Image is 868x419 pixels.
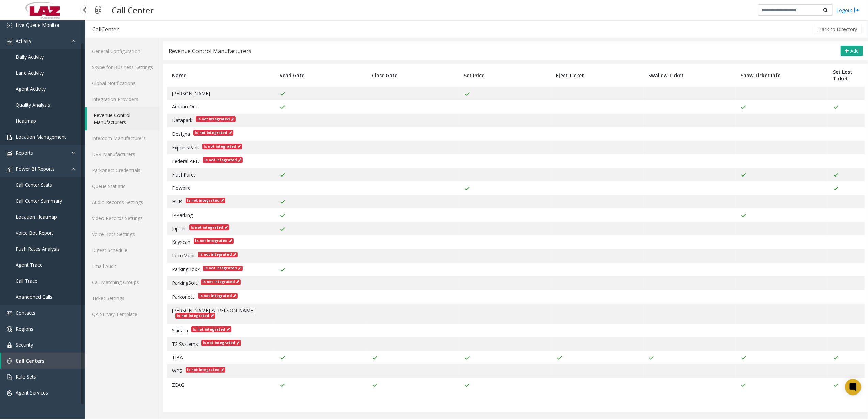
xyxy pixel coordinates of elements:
[7,39,12,44] img: 'icon'
[280,227,285,232] img: check_green.svg
[193,130,233,136] span: Is not integrated
[172,103,199,110] span: Amano One
[172,294,194,300] span: Parkonect
[203,266,243,271] span: Is not integrated
[741,213,746,218] img: check_green.svg
[741,355,746,361] img: check_green.svg
[16,102,50,108] span: Quality Analysis
[833,383,839,388] img: check_green.svg
[85,258,160,274] a: Email Audit
[7,151,12,156] img: 'icon'
[85,226,160,242] a: Voice Bots Settings
[198,293,238,299] span: Is not integrated
[172,280,198,286] span: ParkingSoft
[836,6,859,14] a: Logout
[833,355,839,361] img: check_green.svg
[172,117,192,123] span: Datapark
[167,64,274,87] th: Name
[16,150,33,156] span: Reports
[643,64,736,87] th: Swallow Ticket
[7,326,12,332] img: 'icon'
[172,239,190,245] span: Keyscan
[16,262,43,268] span: Agent Trace
[189,224,229,230] span: Is not integrated
[833,105,839,110] img: check_green.svg
[16,54,44,60] span: Daily Activity
[280,105,285,110] img: check_green.svg
[198,252,238,258] span: Is not integrated
[196,116,236,122] span: Is not integrated
[16,182,52,188] span: Call Center Stats
[280,91,285,97] img: check_green.svg
[7,342,12,348] img: 'icon'
[16,373,36,380] span: Rule Sets
[464,355,470,361] img: check_green.svg
[87,107,160,130] a: Revenue Control Manufacturers
[172,131,190,137] span: Designa
[850,48,859,54] span: Add
[274,64,367,87] th: Vend Gate
[16,214,57,220] span: Location Heatmap
[108,2,157,18] h3: Call Center
[16,325,33,332] span: Regions
[169,47,251,55] div: Revenue Control Manufacturers
[16,278,37,284] span: Call Trace
[464,186,470,191] img: check_green.svg
[85,274,160,290] a: Call Matching Groups
[280,383,285,388] img: check_green.svg
[191,326,231,332] span: Is not integrated
[280,267,285,273] img: check_green.svg
[280,172,285,178] img: check_green.svg
[85,75,160,91] a: Global Notifications
[85,59,160,75] a: Skype for Business Settings
[7,358,12,364] img: 'icon'
[202,144,242,149] span: Is not integrated
[833,186,839,191] img: check_green.svg
[172,158,200,164] span: Federal APD
[92,25,119,34] div: CallCenter
[172,171,196,178] span: FlashParcs
[175,313,215,319] span: Is not integrated
[7,390,12,396] img: 'icon'
[372,355,378,361] img: check_green.svg
[7,167,12,172] img: 'icon'
[203,157,243,163] span: Is not integrated
[85,242,160,258] a: Digest Schedule
[172,212,193,218] span: IPParking
[16,294,52,300] span: Abandoned Calls
[201,340,241,346] span: Is not integrated
[172,225,186,232] span: Jupiter
[16,341,33,348] span: Security
[736,64,828,87] th: Show Ticket Info
[172,354,183,361] span: TIBA
[741,172,746,178] img: check_green.svg
[172,90,210,97] span: [PERSON_NAME]
[85,178,160,194] a: Queue Statistic
[172,341,198,347] span: T2 Systems
[464,91,470,97] img: check_green.svg
[172,198,182,205] span: HUB
[172,368,182,374] span: WPS
[16,166,55,172] span: Power BI Reports
[172,307,255,314] span: [PERSON_NAME] & [PERSON_NAME]
[85,194,160,210] a: Audio Records Settings
[841,46,863,56] button: Add
[372,383,378,388] img: check_green.svg
[280,355,285,361] img: check_green.svg
[16,86,46,92] span: Agent Activity
[556,355,562,361] img: check_green.svg
[367,64,459,87] th: Close Gate
[741,383,746,388] img: check_green.svg
[16,22,60,28] span: Live Queue Monitor
[854,6,859,14] img: logout
[16,357,44,364] span: Call Centers
[85,162,160,178] a: Parkonect Credentials
[833,172,839,178] img: check_green.svg
[92,2,105,18] img: pageIcon
[7,135,12,140] img: 'icon'
[172,382,184,388] span: ZEAG
[16,134,66,140] span: Location Management
[16,118,36,124] span: Heatmap
[16,198,62,204] span: Call Center Summary
[7,23,12,28] img: 'icon'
